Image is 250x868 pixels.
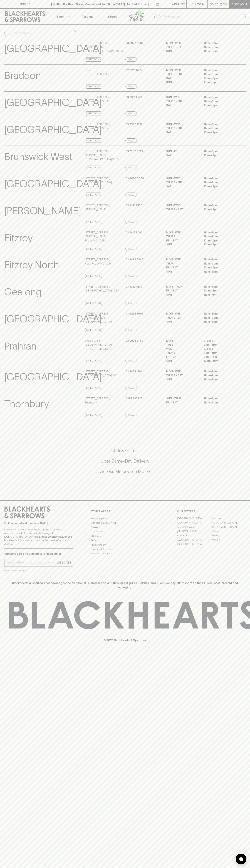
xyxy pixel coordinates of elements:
a: Stores [100,9,125,24]
p: Checkout [231,2,247,6]
p: Shop [56,14,64,19]
p: 03 9428 1801 [125,370,142,374]
p: Braddon [4,68,41,83]
a: [GEOGRAPHIC_DATA] [211,525,246,529]
a: Bottle Drop FAQ's [91,516,159,521]
a: Call [125,166,137,170]
h5: Uber Same-Day Delivery [4,458,246,464]
a: Directions [85,166,102,170]
p: 11am – 9pm [204,262,236,266]
a: Privacy Policy [91,543,159,547]
p: 10am – 8pm [204,243,236,247]
p: 03 9381 2129 [125,95,142,99]
p: 11am – 8pm [204,231,236,235]
p: THURS - FRI [166,126,198,130]
p: TUES [166,343,198,347]
p: 10am – 9pm [204,76,236,80]
p: OTHER AREAS [91,509,159,513]
p: 11am – 8pm [204,49,236,53]
p: 03 9415 8092 [125,231,143,235]
a: Call [125,386,137,390]
a: Fitzroy [211,529,246,533]
p: 11am – 9pm [204,316,236,320]
a: Call [125,57,137,62]
p: SUN - WED [166,95,198,99]
p: SAT [166,184,198,189]
a: Call [125,138,137,143]
img: bubble-icon [239,857,243,861]
p: Blackhearts & Sparrows acknowledges the traditional Custodians of land throughout [GEOGRAPHIC_DAT... [7,581,243,589]
p: 11am – 9pm [204,126,236,130]
a: Braddon [211,516,246,521]
p: MON - WED [166,258,198,262]
p: SUN - WED [166,203,198,208]
a: Business & Bulk Gifting [91,521,159,525]
p: 03 9191 4850 [125,203,142,208]
p: [STREET_ADDRESS] , Thornbury [85,396,110,405]
p: Wishlist [172,2,185,6]
p: 11am – 8pm [204,68,236,72]
p: 11am – 8pm [204,149,236,153]
p: Sun - Thur [166,396,198,401]
a: [GEOGRAPHIC_DATA] [177,538,211,542]
p: THURS - FRI [166,72,198,76]
a: Directions [85,386,102,390]
p: Prahran [4,339,36,354]
p: Shop 15 , [STREET_ADDRESS] [85,68,109,76]
p: [GEOGRAPHIC_DATA] [4,122,102,137]
p: 11am – 8pm [204,176,236,181]
p: [STREET_ADDRESS] , [GEOGRAPHIC_DATA] 3121 [85,370,118,378]
p: [STREET_ADDRESS][PERSON_NAME] , Fitzroy VIC 3065 [85,231,125,243]
p: Fri - Sat [166,401,198,405]
p: MON - WED [166,370,198,374]
p: [GEOGRAPHIC_DATA] [4,370,102,384]
p: THURS [166,235,198,239]
p: 11am – 9pm [204,72,236,76]
p: 10am – 8pm [204,208,236,212]
a: [PERSON_NAME] [177,529,211,533]
p: Thornbury [4,396,49,411]
p: [STREET_ADDRESS] , [GEOGRAPHIC_DATA] 3220 [85,285,119,293]
p: 11am – 9pm [204,401,236,405]
a: Directions [85,57,102,62]
a: Call [125,193,137,197]
strong: Liquor License #32064953 [39,535,72,538]
a: Call [125,301,137,305]
h5: Across Melbourne Metro [4,468,246,474]
p: SAT [166,153,198,158]
p: SAT [166,76,198,80]
p: 03 7300 6721 [125,149,143,153]
p: [STREET_ADDRESS] , [GEOGRAPHIC_DATA] [85,176,112,184]
p: Closed – [204,339,236,343]
a: Fitzroy North [177,533,211,538]
p: 10am – 8pm [204,153,236,158]
p: 10am – 9pm [204,184,236,189]
p: SUN [166,80,198,84]
p: 9am – 6pm [204,343,236,347]
a: Prahran [211,538,246,542]
p: Stores [108,14,117,19]
p: SUN - WED [166,122,198,126]
p: SAT [166,103,198,107]
p: It is against the law to sell or supply alcohol to, or to obtain alcohol on behalf of a person un... [4,528,73,546]
p: 03 9826 8768 [125,339,143,343]
p: [GEOGRAPHIC_DATA] [4,41,102,56]
p: 11am – 9pm [204,373,236,378]
p: 10am – 9pm [204,130,236,134]
p: 11am – 8pm [204,203,236,208]
a: Careers [91,525,159,529]
a: Directions [85,328,102,332]
a: Directions [85,84,102,89]
p: THURS - FRI [166,99,198,103]
p: THURS [166,351,198,355]
a: Directions [85,111,102,116]
a: Call [125,111,137,116]
p: [PERSON_NAME] [4,203,81,218]
p: 10am – 8pm [204,80,236,84]
p: [STREET_ADDRESS][PERSON_NAME] , [GEOGRAPHIC_DATA] VIC 3067 [85,41,125,53]
p: THURS - SAT [166,373,198,378]
p: 11am – 8pm [204,370,236,374]
p: FRI - SAT [166,239,198,243]
p: 11am – 8pm [204,122,236,126]
p: OUR STORES [177,509,246,513]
